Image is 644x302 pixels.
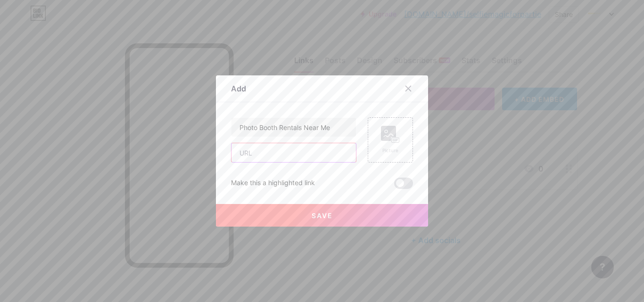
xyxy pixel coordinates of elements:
div: Make this a highlighted link [231,178,315,189]
div: Picture [381,147,400,154]
input: URL [231,143,356,162]
button: Save [216,204,428,227]
div: Add [231,83,246,94]
span: Save [312,212,333,220]
input: Title [231,118,356,137]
